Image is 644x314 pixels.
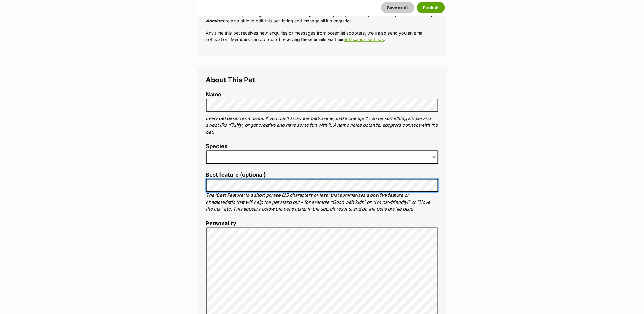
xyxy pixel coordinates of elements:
[206,172,438,178] label: Best feature (optional)
[381,2,414,13] button: Save draft
[206,11,434,23] em: Group Admins
[206,76,255,84] span: About This Pet
[206,92,438,98] label: Name
[206,11,438,24] p: The owner of the pet listing is able to edit the listing and manage enquiries with potential adop...
[344,37,384,42] a: notification settings
[206,192,438,213] p: The ‘Best Feature’ is a short phrase (25 characters or less) that summarises a positive feature o...
[206,115,438,136] p: Every pet deserves a name. If you don’t know the pet’s name, make one up! It can be something sim...
[206,143,438,150] label: Species
[206,220,438,227] label: Personality
[417,2,445,13] button: Publish
[206,30,438,43] p: Any time this pet receives new enquiries or messages from potential adopters, we'll also send you...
